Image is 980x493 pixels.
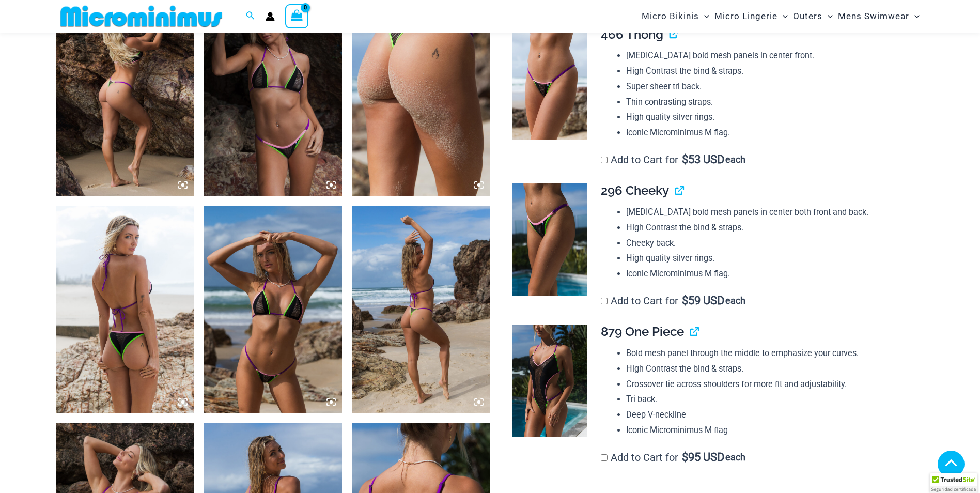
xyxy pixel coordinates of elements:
a: Search icon link [246,10,255,23]
span: Menu Toggle [699,3,709,29]
span: $ [682,294,688,307]
li: Deep V-neckline [626,407,915,423]
img: Reckless Neon Crush Black Neon 879 One Piece [512,325,587,437]
label: Add to Cart for [601,295,745,307]
img: Reckless Neon Crush Black Neon 296 Cheeky [512,183,587,296]
li: High quality silver rings. [626,110,915,125]
a: Account icon link [266,12,275,21]
li: High Contrast the bind & straps. [626,361,915,377]
a: Micro LingerieMenu ToggleMenu Toggle [712,3,790,29]
a: View Shopping Cart, empty [285,4,309,28]
nav: Site Navigation [637,2,924,31]
span: 53 USD [682,155,724,165]
a: Micro BikinisMenu ToggleMenu Toggle [639,3,712,29]
span: Mens Swimwear [838,3,909,29]
span: each [725,155,745,165]
span: Menu Toggle [822,3,833,29]
span: Micro Bikinis [642,3,699,29]
img: Reckless Neon Crush Black Neon 306 Tri Top 466 Thong [204,206,342,413]
li: High quality silver rings. [626,251,915,266]
img: Reckless Neon Crush Black Neon 306 Tri Top 466 Thong [352,206,490,413]
span: 879 One Piece [601,324,684,339]
li: Tri back. [626,392,915,407]
span: each [725,452,745,463]
span: $ [682,451,688,464]
li: High Contrast the bind & straps. [626,220,915,236]
li: [MEDICAL_DATA] bold mesh panels in center both front and back. [626,205,915,220]
span: Outers [793,3,822,29]
li: Cheeky back. [626,236,915,251]
input: Add to Cart for$59 USD each [601,298,608,304]
li: [MEDICAL_DATA] bold mesh panels in center front. [626,48,915,64]
span: 95 USD [682,452,724,463]
label: Add to Cart for [601,153,745,166]
li: Thin contrasting straps. [626,95,915,110]
li: High Contrast the bind & straps. [626,64,915,79]
img: Reckless Neon Crush Black Neon 466 Thong [512,27,587,140]
a: Mens SwimwearMenu ToggleMenu Toggle [835,3,922,29]
li: Crossover tie across shoulders for more fit and adjustability. [626,377,915,392]
span: $ [682,153,688,166]
span: 59 USD [682,296,724,306]
label: Add to Cart for [601,451,745,464]
input: Add to Cart for$95 USD each [601,454,608,461]
input: Add to Cart for$53 USD each [601,157,608,163]
img: MM SHOP LOGO FLAT [56,5,226,28]
span: Menu Toggle [777,3,788,29]
li: Iconic Microminimus M flag [626,423,915,438]
span: Menu Toggle [909,3,920,29]
div: TrustedSite Certified [930,473,977,493]
li: Bold mesh panel through the middle to emphasize your curves. [626,346,915,361]
span: 296 Cheeky [601,183,669,198]
li: Super sheer tri back. [626,79,915,95]
a: OutersMenu ToggleMenu Toggle [790,3,835,29]
span: Micro Lingerie [714,3,777,29]
span: 466 Thong [601,27,663,42]
li: Iconic Microminimus M flag. [626,125,915,141]
li: Iconic Microminimus M flag. [626,266,915,282]
span: each [725,296,745,306]
img: Reckless Neon Crush Black Neon 306 Tri Top 296 Cheeky [56,206,194,413]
